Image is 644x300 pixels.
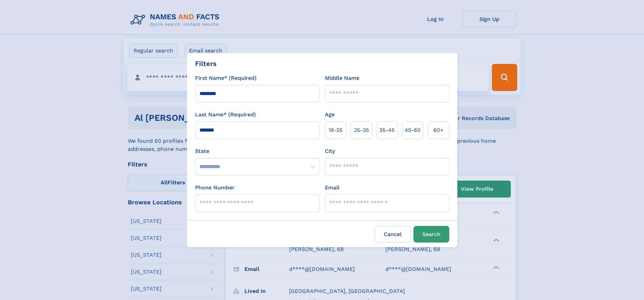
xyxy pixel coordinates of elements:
[195,184,235,192] label: Phone Number
[329,126,342,134] span: 18‑25
[354,126,369,134] span: 25‑35
[379,126,395,134] span: 35‑45
[413,226,449,243] button: Search
[325,74,359,82] label: Middle Name
[325,111,335,119] label: Age
[325,147,335,155] label: City
[375,226,411,243] label: Cancel
[195,59,217,69] div: Filters
[195,147,319,155] label: State
[325,184,339,192] label: Email
[433,126,444,134] span: 60+
[405,126,421,134] span: 45‑60
[195,74,257,82] label: First Name* (Required)
[195,111,256,119] label: Last Name* (Required)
